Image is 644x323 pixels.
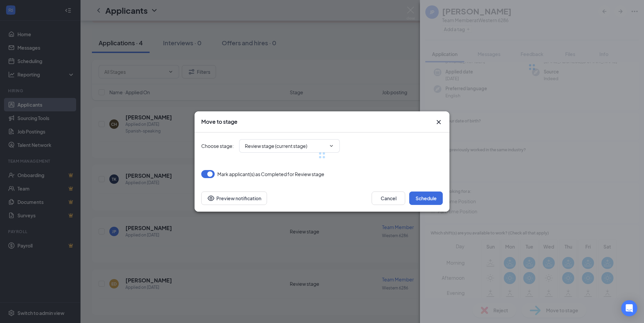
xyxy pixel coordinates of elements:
[435,118,443,126] button: Close
[621,300,637,316] div: Open Intercom Messenger
[372,192,405,205] button: Cancel
[207,194,215,202] svg: Eye
[435,118,443,126] svg: Cross
[201,192,267,205] button: Preview notificationEye
[409,192,443,205] button: Schedule
[201,118,237,125] h3: Move to stage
